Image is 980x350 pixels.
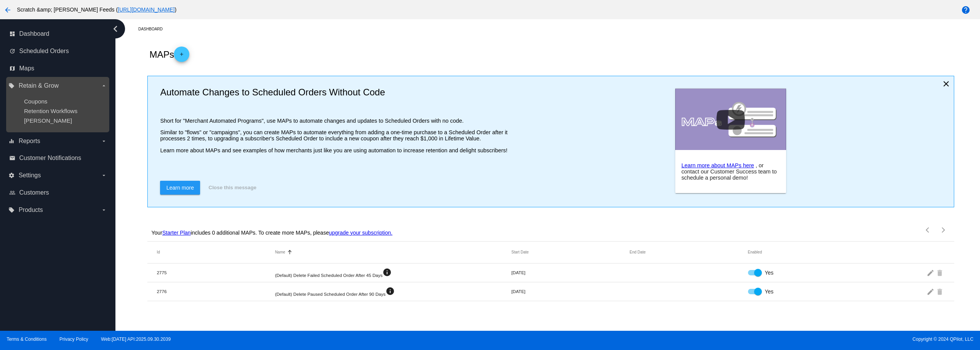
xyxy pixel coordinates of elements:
button: Change sorting for Enabled [748,250,762,255]
i: chevron_left [109,23,122,35]
button: Change sorting for Name [275,250,285,255]
mat-icon: info [386,287,395,296]
button: Close this message [206,181,259,195]
h2: Automate Changes to Scheduled Orders Without Code [160,87,521,98]
i: local_offer [8,83,15,89]
a: Terms & Conditions [7,337,47,342]
mat-icon: help [961,5,970,15]
mat-cell: (Default) Delete Failed Scheduled Order After 45 Days [275,268,511,278]
a: dashboard Dashboard [9,28,107,40]
span: Reports [18,138,40,145]
i: equalizer [8,138,15,144]
span: Copyright © 2024 QPilot, LLC [497,337,973,342]
a: update Scheduled Orders [9,45,107,57]
button: Change sorting for Id [157,250,160,255]
a: map Maps [9,62,107,75]
button: Change sorting for StartDateUtc [511,250,529,255]
span: Products [18,207,43,213]
span: Scratch &amp; [PERSON_NAME] Feeds ( ) [17,7,177,13]
a: Learn more about MAPs here [681,162,754,168]
h2: MAPs [149,47,189,62]
a: Starter Plan [162,230,191,236]
mat-icon: delete [936,267,945,278]
i: dashboard [9,31,15,37]
span: Retain & Grow [18,82,58,89]
span: , or contact our Customer Success team to schedule a personal demo! [681,162,777,181]
a: Privacy Policy [60,337,88,342]
button: Change sorting for EndDateUtc [629,250,646,255]
a: Web:[DATE] API:2025.09.30.2039 [101,337,171,342]
mat-icon: close [942,79,951,88]
i: map [9,65,15,72]
i: arrow_drop_down [101,172,107,178]
a: upgrade your subscription. [329,230,392,236]
span: Learn more [166,185,194,191]
mat-cell: 2775 [157,270,275,275]
i: email [9,155,15,161]
mat-icon: delete [936,285,945,297]
a: Coupons [24,98,47,105]
mat-cell: (Default) Delete Paused Scheduled Order After 90 Days [275,287,511,297]
span: Customer Notifications [19,155,81,162]
i: update [9,48,15,54]
a: [URL][DOMAIN_NAME] [118,7,175,13]
a: Dashboard [138,23,169,35]
i: arrow_drop_down [101,207,107,213]
p: Learn more about MAPs and see examples of how merchants just like you are using automation to inc... [160,147,521,153]
p: Short for "Merchant Automated Programs", use MAPs to automate changes and updates to Scheduled Or... [160,118,521,124]
mat-icon: edit [927,267,936,278]
mat-cell: 2776 [157,289,275,294]
a: email Customer Notifications [9,152,107,164]
i: arrow_drop_down [101,138,107,144]
a: people_outline Customers [9,187,107,199]
i: local_offer [8,207,15,213]
mat-icon: info [382,268,392,277]
span: Scheduled Orders [19,48,69,55]
mat-icon: arrow_back [3,5,12,15]
i: settings [8,172,15,178]
span: Dashboard [19,30,49,37]
i: arrow_drop_down [101,83,107,89]
mat-cell: [DATE] [511,289,629,294]
span: Customers [19,189,49,196]
a: [PERSON_NAME] [24,117,72,124]
mat-icon: add [177,52,186,61]
mat-icon: edit [927,285,936,297]
mat-cell: [DATE] [511,270,629,275]
span: Settings [18,172,41,179]
p: Similar to "flows" or "campaigns", you can create MAPs to automate everything from adding a one-t... [160,129,521,142]
button: Next page [936,222,951,238]
a: Learn more [160,181,200,195]
button: Previous page [920,222,936,238]
span: Yes [765,269,774,277]
p: Your includes 0 additional MAPs. To create more MAPs, please [151,230,392,236]
i: people_outline [9,190,15,196]
span: Maps [19,65,34,72]
a: Retention Workflows [24,108,77,114]
span: Yes [765,288,774,295]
